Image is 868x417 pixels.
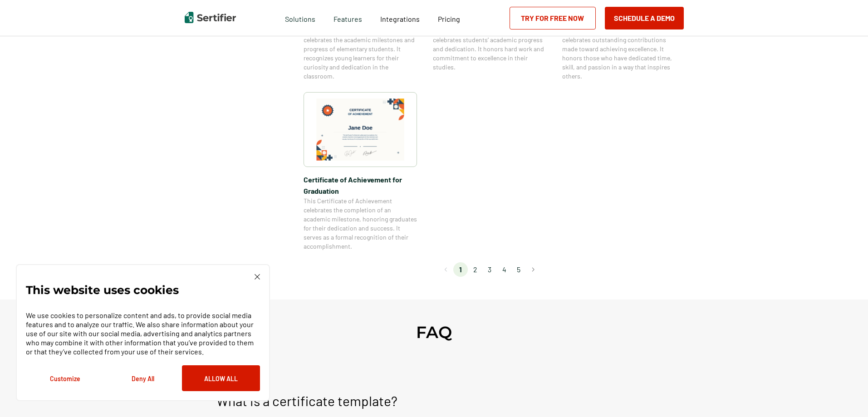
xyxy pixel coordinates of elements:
[497,262,511,277] li: page 4
[333,12,362,24] span: Features
[26,365,104,391] button: Customize
[104,365,182,391] button: Deny All
[416,322,452,342] h2: FAQ
[304,92,417,251] a: Certificate of Achievement for GraduationCertificate of Achievement for GraduationThis Certificat...
[380,12,420,24] a: Integrations
[453,262,468,277] li: page 1
[255,274,260,280] img: Cookie Popup Close
[26,285,179,294] p: This website uses cookies
[438,12,460,24] a: Pricing
[433,26,546,72] span: This Certificate of Achievement celebrates students’ academic progress and dedication. It honors ...
[216,390,397,412] p: What is a certificate template?
[562,26,676,81] span: This Olympic Certificate of Appreciation celebrates outstanding contributions made toward achievi...
[26,311,260,356] p: We use cookies to personalize content and ads, to provide social media features and to analyze ou...
[439,262,453,277] button: Go to previous page
[304,26,417,81] span: This Certificate of Achievement celebrates the academic milestones and progress of elementary stu...
[468,262,482,277] li: page 2
[823,373,868,417] iframe: Chat Widget
[380,15,420,23] span: Integrations
[511,262,526,277] li: page 5
[510,7,596,29] a: Try for Free Now
[526,262,540,277] button: Go to next page
[182,365,260,391] button: Allow All
[285,12,315,24] span: Solutions
[304,174,417,196] span: Certificate of Achievement for Graduation
[482,262,497,277] li: page 3
[304,196,417,251] span: This Certificate of Achievement celebrates the completion of an academic milestone, honoring grad...
[605,7,684,29] button: Schedule a Demo
[316,98,404,161] img: Certificate of Achievement for Graduation
[438,15,460,23] span: Pricing
[185,12,236,23] img: Sertifier | Digital Credentialing Platform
